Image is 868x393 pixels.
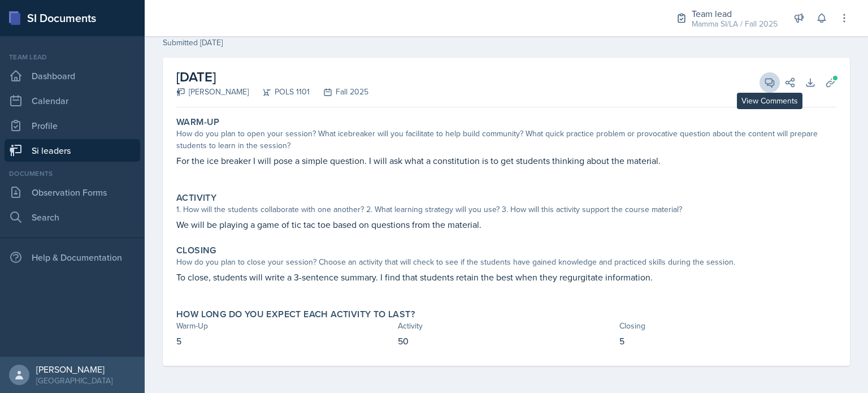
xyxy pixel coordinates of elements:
a: Calendar [5,89,140,112]
a: Profile [5,114,140,137]
label: Activity [176,192,216,204]
div: Mamma SI/LA / Fall 2025 [692,18,778,30]
div: Activity [398,320,615,332]
div: Fall 2025 [310,86,368,98]
div: 1. How will the students collaborate with one another? 2. What learning strategy will you use? 3.... [176,204,836,215]
div: Submitted [DATE] [163,37,850,49]
div: Help & Documentation [5,246,140,269]
p: 5 [619,334,836,348]
button: View Comments [759,72,780,93]
p: We will be playing a game of tic tac toe based on questions from the material. [176,218,836,231]
div: Documents [5,169,140,179]
p: 5 [176,334,393,348]
a: Si leaders [5,139,140,162]
div: [PERSON_NAME] [176,86,249,98]
div: [GEOGRAPHIC_DATA] [36,375,112,386]
p: For the ice breaker I will pose a simple question. I will ask what a constitution is to get stude... [176,154,836,167]
a: Dashboard [5,64,140,87]
div: Warm-Up [176,320,393,332]
p: To close, students will write a 3-sentence summary. I find that students retain the best when the... [176,270,836,284]
h2: [DATE] [176,67,368,87]
a: Observation Forms [5,181,140,204]
div: [PERSON_NAME] [36,364,112,375]
div: Team lead [5,52,140,62]
label: Closing [176,245,216,256]
p: 50 [398,334,615,348]
div: Closing [619,320,836,332]
div: How do you plan to open your session? What icebreaker will you facilitate to help build community... [176,128,836,152]
div: How do you plan to close your session? Choose an activity that will check to see if the students ... [176,256,836,268]
div: POLS 1101 [249,86,310,98]
label: How long do you expect each activity to last? [176,309,415,320]
label: Warm-Up [176,116,220,128]
div: Team lead [692,7,778,20]
a: Search [5,206,140,228]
